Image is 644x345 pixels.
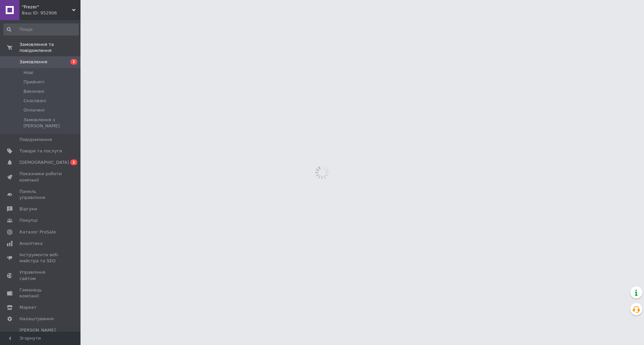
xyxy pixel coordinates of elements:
[19,229,56,235] span: Каталог ProSale
[19,240,43,247] span: Аналітика
[19,269,62,281] span: Управління сайтом
[70,159,77,165] span: 1
[22,10,80,16] div: Ваш ID: 952906
[23,70,33,76] span: Нові
[19,189,62,201] span: Панель управління
[70,59,77,65] span: 1
[19,171,62,183] span: Показники роботи компанії
[23,88,44,94] span: Виконані
[23,79,44,85] span: Прийняті
[3,23,79,36] input: Пошук
[19,217,38,223] span: Покупці
[19,287,62,299] span: Гаманець компанії
[23,117,78,129] span: Замовлення з [PERSON_NAME]
[23,107,45,113] span: Оплачені
[19,316,54,322] span: Налаштування
[23,98,46,104] span: Скасовані
[19,59,47,65] span: Замовлення
[19,252,62,264] span: Інструменти веб-майстра та SEO
[19,42,80,54] span: Замовлення та повідомлення
[19,148,62,154] span: Товари та послуги
[19,206,37,212] span: Відгуки
[19,304,37,310] span: Маркет
[19,159,69,165] span: [DEMOGRAPHIC_DATA]
[22,4,72,10] span: "Frezer"
[19,137,52,143] span: Повідомлення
